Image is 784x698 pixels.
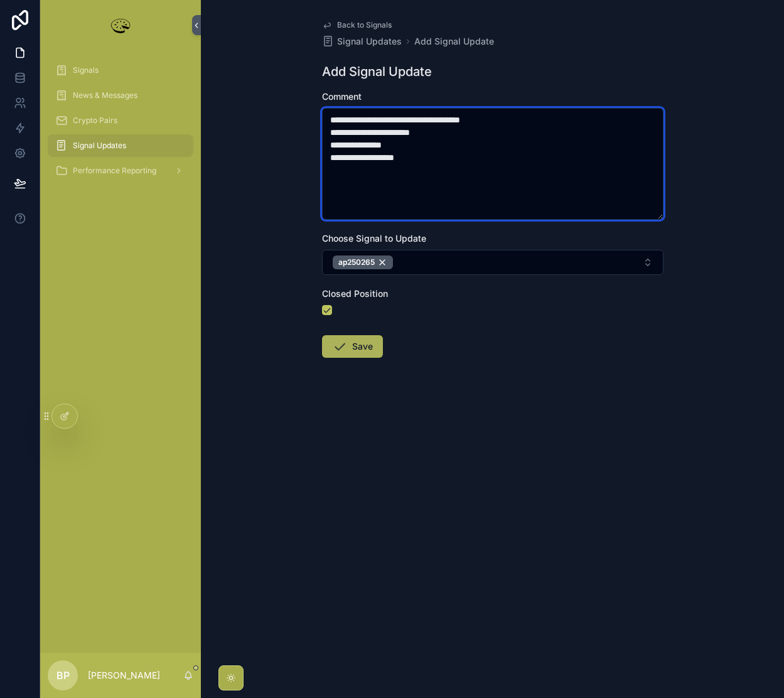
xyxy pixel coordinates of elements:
[40,50,201,198] div: scrollable content
[322,20,392,30] a: Back to Signals
[333,255,393,269] button: Unselect 3434
[322,335,383,358] button: Save
[48,134,193,157] a: Signal Updates
[322,288,388,299] span: Closed Position
[48,159,193,182] a: Performance Reporting
[73,90,137,100] span: News & Messages
[56,668,70,683] span: BP
[88,669,160,682] p: [PERSON_NAME]
[322,91,362,102] span: Comment
[322,63,432,80] h1: Add Signal Update
[337,35,402,48] span: Signal Updates
[414,35,494,48] a: Add Signal Update
[322,35,402,48] a: Signal Updates
[48,84,193,107] a: News & Messages
[337,20,392,30] span: Back to Signals
[338,257,375,267] span: ap250265
[108,15,133,35] img: App logo
[48,59,193,82] a: Signals
[322,250,663,275] button: Select Button
[73,141,126,151] span: Signal Updates
[48,109,193,132] a: Crypto Pairs
[73,115,117,126] span: Crypto Pairs
[73,166,156,176] span: Performance Reporting
[73,65,99,75] span: Signals
[322,233,426,244] span: Choose Signal to Update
